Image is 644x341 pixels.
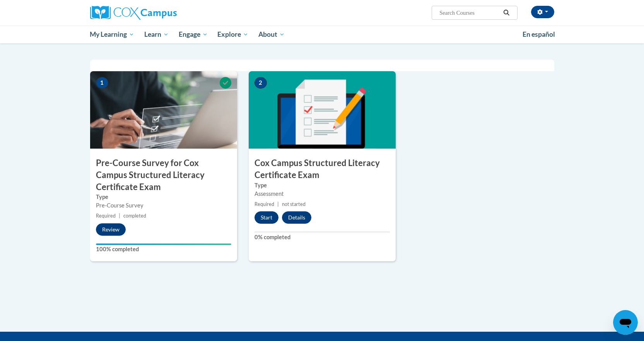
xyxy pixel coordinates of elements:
[212,26,253,43] a: Explore
[96,77,108,89] span: 1
[282,201,306,207] span: not started
[523,30,555,38] span: En español
[96,201,231,210] div: Pre-Course Survey
[255,233,390,242] label: 0% completed
[258,30,285,39] span: About
[90,71,237,149] img: Course Image
[96,223,126,236] button: Review
[439,8,501,17] input: Search Courses
[174,26,213,43] a: Engage
[249,157,396,181] h3: Cox Campus Structured Literacy Certificate Exam
[96,243,231,245] div: Your progress
[613,310,638,335] iframe: Button to launch messaging window
[277,201,279,207] span: |
[90,6,237,20] a: Cox Campus
[255,190,390,198] div: Assessment
[249,71,396,149] img: Course Image
[282,211,311,224] button: Details
[255,77,267,89] span: 2
[96,213,116,219] span: Required
[217,30,248,39] span: Explore
[123,213,146,219] span: completed
[144,30,169,39] span: Learn
[90,157,237,193] h3: Pre-Course Survey for Cox Campus Structured Literacy Certificate Exam
[139,26,174,43] a: Learn
[255,181,390,190] label: Type
[90,6,177,20] img: Cox Campus
[179,30,208,39] span: Engage
[85,26,140,43] a: My Learning
[255,201,274,207] span: Required
[518,26,560,43] a: En español
[531,6,554,18] button: Account Settings
[501,8,512,17] button: Search
[96,245,231,254] label: 100% completed
[79,26,566,43] div: Main menu
[253,26,290,43] a: About
[90,30,134,39] span: My Learning
[96,193,231,201] label: Type
[255,211,278,224] button: Start
[119,213,120,219] span: |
